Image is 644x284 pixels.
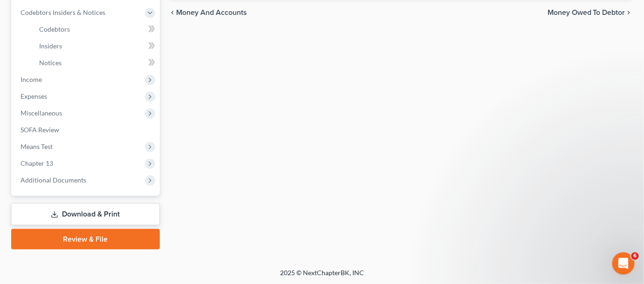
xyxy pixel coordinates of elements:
span: Income [21,75,42,83]
i: chevron_left [169,9,177,16]
button: Money Owed to Debtor chevron_right [548,9,633,16]
span: Means Test [21,142,53,150]
a: Notices [32,54,160,71]
span: Notices [39,59,62,67]
span: Additional Documents [21,176,86,184]
button: chevron_left Money and Accounts [169,9,247,16]
span: SOFA Review [21,126,59,134]
a: SOFA Review [13,122,160,138]
a: Codebtors [32,21,160,38]
i: chevron_right [625,9,633,16]
span: Miscellaneous [21,109,62,117]
a: Download & Print [11,203,160,225]
span: 6 [631,252,639,260]
span: Money and Accounts [177,9,247,16]
span: Chapter 13 [21,159,53,167]
span: Money Owed to Debtor [548,9,625,16]
span: Expenses [21,92,47,100]
iframe: Intercom live chat [612,252,635,275]
span: Codebtors [39,25,70,33]
span: Insiders [39,42,62,50]
a: Insiders [32,38,160,54]
span: Codebtors Insiders & Notices [21,8,105,16]
a: Review & File [11,229,160,250]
